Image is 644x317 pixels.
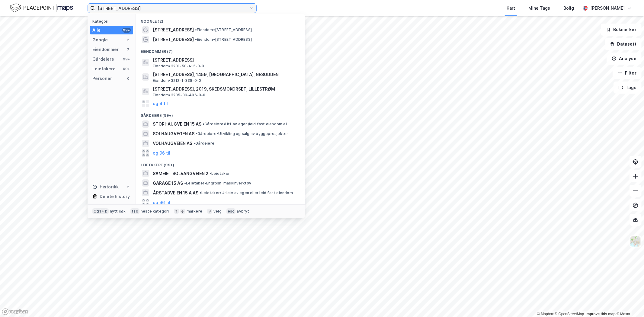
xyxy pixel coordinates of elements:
div: Gårdeiere [92,56,114,63]
button: Datasett [605,38,642,50]
span: Gårdeiere • Utvikling og salg av byggeprosjekter [196,131,288,136]
button: og 96 til [153,149,170,157]
span: Eiendom • 3205-39-406-0-0 [153,93,206,98]
span: SAMEIET SOLVANGVEIEN 2 [153,170,208,177]
div: 7 [126,47,131,52]
span: Gårdeiere [194,141,214,146]
div: Leietakere [92,65,116,72]
a: Mapbox [537,312,554,316]
div: 99+ [122,28,131,33]
span: Eiendom • [STREET_ADDRESS] [195,27,252,32]
span: ÅRSTADVEIEN 15 A AS [153,189,198,197]
div: tab [130,208,139,214]
div: Kategori [92,19,133,24]
span: • [184,181,186,185]
div: Eiendommer (7) [136,44,305,55]
div: Delete history [100,193,130,200]
div: Personer [92,75,112,82]
span: VOLHAUGVEIEN AS [153,140,192,147]
span: • [195,37,197,42]
img: Z [630,236,641,247]
div: Eiendommer [92,46,119,53]
span: STORHAUGVEIEN 15 AS [153,120,201,128]
div: Google [92,36,108,43]
div: esc [226,208,236,214]
span: • [196,131,197,136]
div: 0 [126,76,131,81]
span: Leietaker • Engrosh. maskinverktøy [184,181,252,186]
span: Leietaker • Utleie av egen eller leid fast eiendom [200,191,293,195]
div: Ctrl + k [92,208,109,214]
div: 99+ [122,57,131,62]
button: og 4 til [153,100,168,107]
span: Eiendom • [STREET_ADDRESS] [195,37,252,42]
span: • [194,141,195,146]
div: nytt søk [110,209,126,214]
div: velg [213,209,222,214]
span: • [210,171,211,176]
div: Kontrollprogram for chat [614,288,644,317]
img: logo.f888ab2527a4732fd821a326f86c7f29.svg [10,3,73,13]
a: Mapbox homepage [2,308,28,315]
span: [STREET_ADDRESS] [153,56,298,64]
span: Gårdeiere • Utl. av egen/leid fast eiendom el. [203,122,288,126]
span: Eiendom • 3201-50-415-0-0 [153,64,204,69]
div: 2 [126,184,131,189]
span: • [200,191,201,195]
div: Alle [92,27,101,34]
span: [STREET_ADDRESS] [153,26,194,34]
span: Leietaker [210,171,230,176]
div: Kart [507,5,515,12]
button: Filter [613,67,642,79]
div: Historikk [92,183,119,191]
button: og 96 til [153,199,170,206]
div: Google (2) [136,14,305,25]
div: avbryt [237,209,249,214]
div: 99+ [122,66,131,71]
span: [STREET_ADDRESS] [153,36,194,43]
div: neste kategori [141,209,169,214]
a: OpenStreetMap [555,312,584,316]
span: [STREET_ADDRESS], 2019, SKEDSMOKORSET, LILLESTRØM [153,85,298,93]
div: Mine Tags [528,5,550,12]
span: • [203,122,204,126]
a: Improve this map [586,312,616,316]
div: Bolig [563,5,574,12]
span: • [195,27,197,32]
button: Analyse [607,53,642,65]
div: [PERSON_NAME] [590,5,625,12]
span: [STREET_ADDRESS], 1459, [GEOGRAPHIC_DATA], NESODDEN [153,71,298,78]
span: GARAGE 15 AS [153,180,183,187]
span: SOLHAUGVEGEN AS [153,130,194,137]
div: 2 [126,37,131,42]
span: Eiendom • 3212-1-338-0-0 [153,78,201,83]
div: Gårdeiere (99+) [136,108,305,119]
button: Bokmerker [601,24,642,36]
div: Leietakere (99+) [136,158,305,169]
input: Søk på adresse, matrikkel, gårdeiere, leietakere eller personer [95,4,249,13]
iframe: Chat Widget [614,288,644,317]
div: markere [187,209,202,214]
button: Tags [614,82,642,94]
